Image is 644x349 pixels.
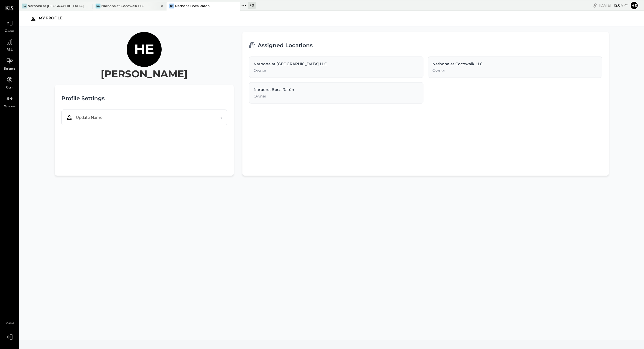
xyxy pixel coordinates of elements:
div: Narbona at Cocowalk LLC [101,3,144,8]
div: Narbona Boca Ratōn [254,87,419,92]
span: Vendors [4,104,16,109]
div: Owner [254,67,419,73]
a: Vendors [0,93,19,109]
div: copy link [592,2,598,8]
div: + 0 [248,2,256,8]
div: Narbona Boca Ratōn [175,3,210,8]
a: Balance [0,55,19,71]
span: P&L [7,48,13,52]
span: Update Name [76,114,102,120]
div: Narbona at [GEOGRAPHIC_DATA] LLC [28,3,85,8]
h1: He [134,41,154,58]
div: [DATE] [599,2,628,8]
button: Update Name→ [61,109,227,125]
span: Cash [6,85,13,90]
div: Narbona at [GEOGRAPHIC_DATA] LLC [254,61,419,66]
h2: [PERSON_NAME] [101,67,188,80]
h2: Profile Settings [61,91,105,105]
div: My Profile [39,14,68,23]
a: Cash [0,74,19,90]
div: Narbona at Cocowalk LLC [432,61,598,66]
a: Queue [0,18,19,34]
div: Owner [432,67,598,73]
a: P&L [0,37,19,52]
div: NB [169,3,174,8]
div: Na [96,3,100,8]
div: Owner [254,93,419,99]
button: He [630,1,639,10]
div: Na [22,3,27,8]
span: → [220,114,222,120]
h2: Assigned Locations [258,38,313,52]
span: Balance [4,66,15,71]
span: Queue [5,29,15,34]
